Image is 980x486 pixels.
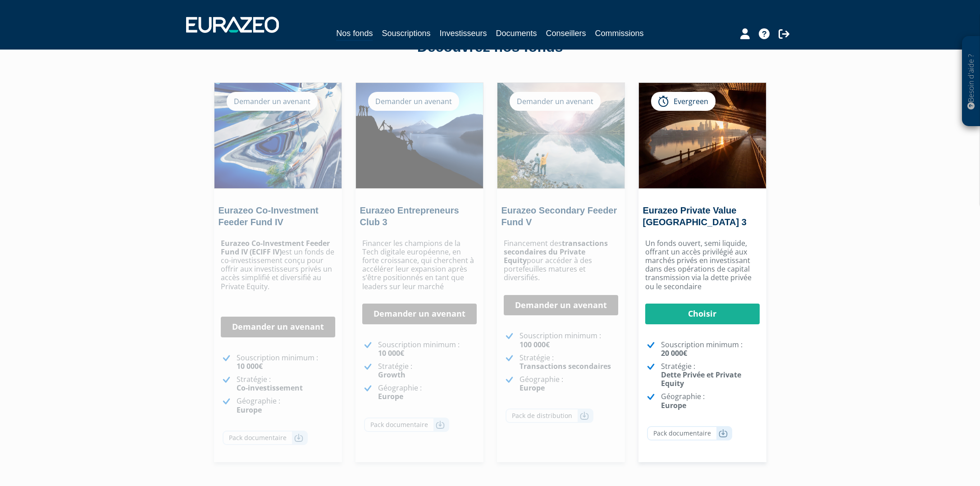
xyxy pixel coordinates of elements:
img: Eurazeo Private Value Europe 3 [639,83,766,188]
a: Souscriptions [382,27,430,40]
a: Eurazeo Secondary Feeder Fund V [501,205,617,227]
a: Choisir [645,304,760,324]
p: Stratégie : [661,362,760,388]
p: Besoin d'aide ? [966,41,976,122]
div: Evergreen [651,92,716,111]
a: Demander un avenant [362,304,477,324]
a: Pack documentaire [647,426,732,441]
img: 1732889491-logotype_eurazeo_blanc_rvb.png [186,17,279,33]
strong: Europe [378,391,403,401]
p: Financer les champions de la Tech digitale européenne, en forte croissance, qui cherchent à accél... [362,239,477,291]
a: Demander un avenant [504,295,618,316]
a: Pack documentaire [364,418,449,432]
p: Souscription minimum : [237,354,335,371]
p: Géographie : [237,397,335,414]
a: Eurazeo Co-Investment Feeder Fund IV [219,205,319,227]
a: Pack de distribution [506,409,593,423]
div: Demander un avenant [510,92,601,111]
p: Financement des pour accéder à des portefeuilles matures et diversifiés. [504,239,618,282]
p: Stratégie : [520,354,618,371]
p: Géographie : [661,392,760,409]
strong: Transactions secondaires [520,361,611,371]
a: Conseillers [546,27,586,40]
a: Demander un avenant [221,317,335,337]
strong: Europe [237,405,262,415]
strong: Growth [378,370,406,380]
a: Eurazeo Entrepreneurs Club 3 [360,205,459,227]
img: Eurazeo Entrepreneurs Club 3 [356,83,483,188]
strong: Europe [661,400,686,410]
div: Demander un avenant [227,92,318,111]
strong: Dette Privée et Private Equity [661,370,741,388]
p: Souscription minimum : [520,332,618,349]
div: Demander un avenant [368,92,459,111]
p: Stratégie : [378,362,477,379]
p: Géographie : [520,375,618,392]
strong: 10 000€ [378,348,404,358]
p: Stratégie : [237,375,335,392]
p: Un fonds ouvert, semi liquide, offrant un accès privilégié aux marchés privés en investissant dan... [645,239,760,291]
strong: transactions secondaires du Private Equity [504,238,608,265]
p: Souscription minimum : [661,341,760,358]
strong: Eurazeo Co-Investment Feeder Fund IV (ECIFF IV) [221,238,330,257]
a: Eurazeo Private Value [GEOGRAPHIC_DATA] 3 [643,205,747,227]
p: est un fonds de co-investissement conçu pour offrir aux investisseurs privés un accès simplifié e... [221,239,335,291]
a: Documents [496,27,537,40]
a: Pack documentaire [223,431,308,445]
a: Nos fonds [336,27,373,41]
p: Souscription minimum : [378,341,477,358]
strong: Co-investissement [237,383,303,393]
a: Commissions [595,27,644,40]
strong: Europe [520,383,545,393]
strong: 100 000€ [520,340,550,350]
img: Eurazeo Co-Investment Feeder Fund IV [214,83,342,188]
a: Investisseurs [439,27,487,40]
strong: 10 000€ [237,361,263,371]
p: Géographie : [378,384,477,401]
strong: 20 000€ [661,348,687,358]
img: Eurazeo Secondary Feeder Fund V [497,83,624,188]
